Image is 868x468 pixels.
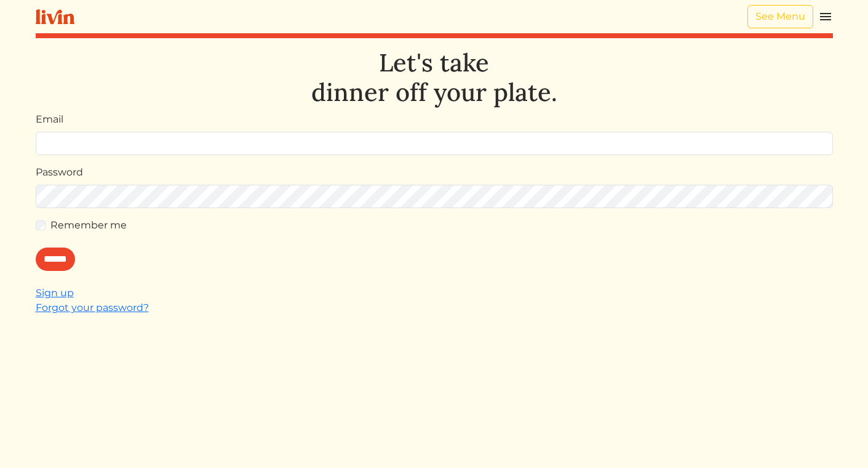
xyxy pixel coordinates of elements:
img: livin-logo-a0d97d1a881af30f6274990eb6222085a2533c92bbd1e4f22c21b4f0d0e3210c.svg [36,9,74,25]
label: Password [36,165,83,180]
a: Forgot your password? [36,302,149,313]
h1: Let's take dinner off your plate. [36,48,833,107]
a: See Menu [747,5,813,28]
a: Sign up [36,287,74,299]
img: menu_hamburger-cb6d353cf0ecd9f46ceae1c99ecbeb4a00e71ca567a856bd81f57e9d8c17bb26.svg [818,9,833,24]
label: Email [36,112,63,127]
label: Remember me [50,218,127,233]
